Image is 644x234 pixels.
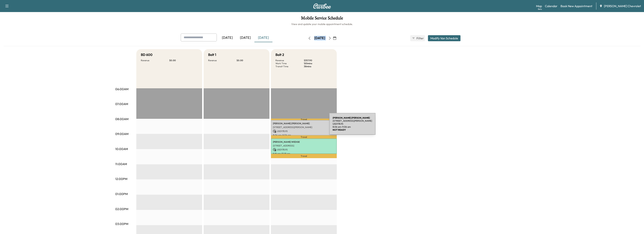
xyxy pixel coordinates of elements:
[115,222,128,226] p: 03:00PM
[208,52,216,57] h5: Bolt 1
[538,8,542,11] div: Beta
[115,117,128,121] p: 08:00AM
[273,152,335,155] p: 9:19 am - 10:19 am
[141,52,152,57] h5: BD 600
[115,207,128,211] p: 02:00PM
[237,59,265,62] p: $ 0.00
[115,102,128,106] p: 07:00AM
[273,126,335,129] p: [STREET_ADDRESS][PERSON_NAME]
[273,144,335,147] p: [STREET_ADDRESS]
[545,4,558,8] a: Calendar
[273,122,335,125] p: [PERSON_NAME] [PERSON_NAME]
[115,177,127,181] p: 12:00PM
[275,62,304,65] p: Work Time
[271,119,337,120] p: Travel
[428,35,460,41] button: Modify Van Schedule
[333,128,346,131] b: NOT READY
[236,34,254,42] div: [DATE]
[561,4,592,8] a: Book New Appointment
[333,122,372,125] p: USD 178.95
[254,34,272,42] div: [DATE]
[333,125,372,128] p: 8:06 am - 9:06 am
[273,148,335,151] p: USD 178.95
[313,3,331,9] img: Curbee Logo
[208,59,237,62] p: Revenue
[304,65,332,68] p: 38 mins
[273,140,335,143] p: [PERSON_NAME] WEDGE
[416,36,423,40] span: Filter
[273,130,335,133] p: USD 178.95
[115,87,128,91] p: 06:00AM
[275,59,304,62] p: Revenue
[169,59,198,62] p: $ 0.00
[271,154,337,158] p: Travel
[333,119,372,122] p: [STREET_ADDRESS][PERSON_NAME]
[4,22,640,26] h6: View and update your mobile appointment schedule.
[115,192,128,196] p: 01:00PM
[304,62,332,65] p: 120 mins
[141,59,169,62] p: Revenue
[273,134,335,137] p: 8:06 am - 9:06 am
[115,162,127,166] p: 11:00AM
[275,65,304,68] p: Transit Time
[536,4,542,8] a: MapBeta
[115,147,128,151] p: 10:00AM
[275,52,284,57] h5: Bolt 2
[271,135,337,139] p: Travel
[333,116,370,119] b: [PERSON_NAME] [PERSON_NAME]
[314,36,325,40] div: [DATE]
[604,4,641,8] span: [PERSON_NAME] Chevrolet
[115,132,128,136] p: 09:00AM
[4,16,640,22] h1: Mobile Service Schedule
[410,35,425,41] button: Filter
[218,34,236,42] div: [DATE]
[304,59,332,62] p: $ 357.90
